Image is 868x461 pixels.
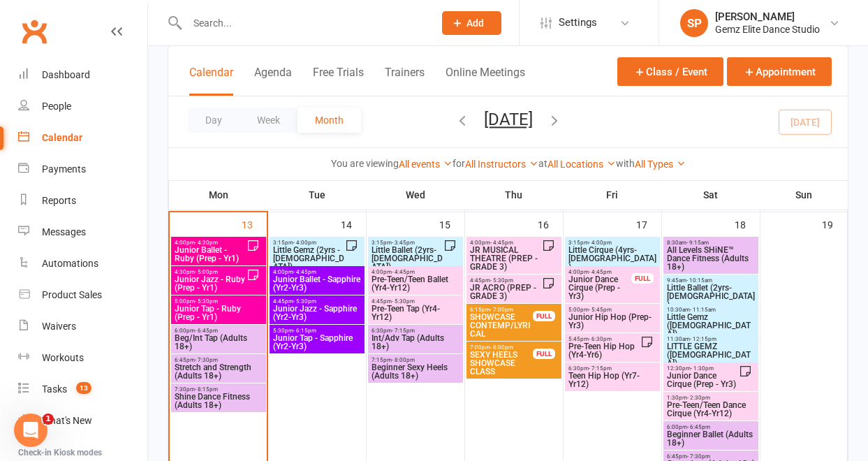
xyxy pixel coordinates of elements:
[371,246,443,271] span: Little Ballet (2yrs-[DEMOGRAPHIC_DATA])
[313,66,364,96] button: Free Trials
[371,269,460,275] span: 4:00pm
[392,357,415,363] span: - 8:00pm
[680,9,708,37] div: SP
[392,269,415,275] span: - 4:45pm
[18,122,147,154] a: Calendar
[17,14,52,49] a: Clubworx
[42,69,90,80] div: Dashboard
[240,108,297,133] button: Week
[727,57,832,86] button: Appointment
[760,180,848,210] th: Sun
[533,349,555,359] div: FULL
[272,334,362,351] span: Junior Tap - Sapphire (Yr2-Yr3)
[686,277,712,284] span: - 10:15am
[392,240,415,246] span: - 3:45pm
[484,110,533,129] button: [DATE]
[76,382,91,394] span: 13
[14,414,47,447] iframe: Intercom live chat
[666,284,756,309] span: Little Ballet (2yrs-[DEMOGRAPHIC_DATA])
[174,334,263,351] span: Beg/Int Tap (Adults 18+)
[174,240,247,246] span: 4:00pm
[666,424,756,430] span: 6:00pm
[439,212,464,235] div: 15
[18,248,147,279] a: Automations
[18,342,147,374] a: Workouts
[174,328,263,334] span: 6:00pm
[42,226,86,237] div: Messages
[392,328,415,334] span: - 7:15pm
[465,159,538,170] a: All Instructors
[195,328,218,334] span: - 6:45pm
[42,163,86,175] div: Payments
[183,13,424,33] input: Search...
[666,430,756,447] span: Beginner Ballet (Adults 18+)
[635,159,686,170] a: All Types
[666,277,756,284] span: 9:45am
[466,17,484,29] span: Add
[195,298,218,305] span: - 5:30pm
[242,212,267,235] div: 13
[469,313,534,338] span: SHOWCASE CONTEMP/LYRICAL
[666,453,756,460] span: 6:45pm
[589,336,612,342] span: - 6:30pm
[297,108,361,133] button: Month
[272,269,362,275] span: 4:00pm
[538,212,563,235] div: 16
[267,180,366,210] th: Tue
[453,158,465,169] strong: for
[42,101,71,112] div: People
[371,363,460,380] span: Beginner Sexy Heels (Adults 18+)
[392,298,415,305] span: - 5:30pm
[568,246,657,271] span: Little Cirque (4yrs-[DEMOGRAPHIC_DATA])
[666,365,739,372] span: 12:30pm
[42,321,76,332] div: Waivers
[666,372,739,388] span: Junior Dance Cirque (Prep - Yr3)
[43,414,54,425] span: 1
[666,240,756,246] span: 8:30am
[174,305,263,321] span: Junior Tap - Ruby (Prep - Yr1)
[469,344,534,351] span: 7:00pm
[568,372,657,388] span: Teen Hip Hop (Yr7-Yr12)
[469,284,542,300] span: JR ACRO (PREP - GRADE 3)
[666,342,756,367] span: LITTLE GEMZ ([DEMOGRAPHIC_DATA])
[371,357,460,363] span: 7:15pm
[366,180,464,210] th: Wed
[293,240,316,246] span: - 4:00pm
[174,393,263,409] span: Shine Dance Fitness (Adults 18+)
[636,212,661,235] div: 17
[469,351,534,376] span: SEXY HEELS SHOWCASE CLASS
[293,298,316,305] span: - 5:30pm
[469,277,542,284] span: 4:45pm
[371,328,460,334] span: 6:30pm
[195,357,218,363] span: - 7:30pm
[691,365,714,372] span: - 1:30pm
[469,246,542,271] span: JR MUSICAL THEATRE (PREP - GRADE 3)
[666,313,756,338] span: Little Gemz ([DEMOGRAPHIC_DATA])
[188,108,240,133] button: Day
[371,334,460,351] span: Int/Adv Tap (Adults 18+)
[272,305,362,321] span: Junior Jazz - Sapphire (Yr2-Yr3)
[18,91,147,122] a: People
[490,307,513,313] span: - 7:00pm
[195,240,218,246] span: - 4:30pm
[547,159,616,170] a: All Locations
[18,279,147,311] a: Product Sales
[589,240,612,246] span: - 4:00pm
[18,405,147,437] a: What's New
[469,307,534,313] span: 6:15pm
[568,336,640,342] span: 5:45pm
[174,269,247,275] span: 4:30pm
[272,328,362,334] span: 5:30pm
[687,424,710,430] span: - 6:45pm
[195,386,218,393] span: - 8:15pm
[18,59,147,91] a: Dashboard
[272,246,345,271] span: Little Gemz (2yrs - [DEMOGRAPHIC_DATA])
[399,159,453,170] a: All events
[42,352,84,363] div: Workouts
[666,336,756,342] span: 11:30am
[42,195,76,206] div: Reports
[371,275,460,292] span: Pre-Teen/Teen Ballet (Yr4-Yr12)
[272,240,345,246] span: 3:15pm
[490,240,513,246] span: - 4:45pm
[174,275,247,292] span: Junior Jazz - Ruby (Prep - Yr1)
